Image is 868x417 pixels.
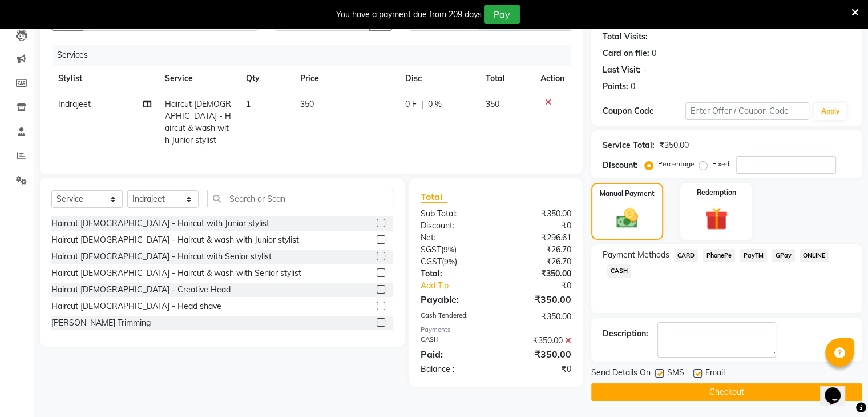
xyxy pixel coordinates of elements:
[51,234,299,246] div: Haircut [DEMOGRAPHIC_DATA] - Haircut & wash with Junior stylist
[51,284,231,296] div: Haircut [DEMOGRAPHIC_DATA] - Creative Head
[814,103,846,120] button: Apply
[603,47,649,59] div: Card on file:
[603,81,628,93] div: Points:
[600,189,655,199] label: Manual Payment
[496,363,580,375] div: ₹0
[674,249,699,262] span: CARD
[772,249,795,262] span: GPay
[421,191,447,203] span: Total
[496,256,580,268] div: ₹26.70
[603,64,641,76] div: Last Visit:
[412,256,496,268] div: ( )
[479,66,534,91] th: Total
[740,249,767,262] span: PayTM
[609,206,645,231] img: _cash.svg
[207,190,393,207] input: Search or Scan
[652,47,656,59] div: 0
[496,220,580,232] div: ₹0
[496,232,580,244] div: ₹296.61
[631,81,635,93] div: 0
[496,311,580,323] div: ₹350.00
[496,347,580,361] div: ₹350.00
[496,292,580,306] div: ₹350.00
[51,267,301,279] div: Haircut [DEMOGRAPHIC_DATA] - Haircut & wash with Senior stylist
[685,102,810,120] input: Enter Offer / Coupon Code
[820,371,857,406] iframe: chat widget
[51,251,272,263] div: Haircut [DEMOGRAPHIC_DATA] - Haircut with Senior stylist
[705,367,725,381] span: Email
[412,280,510,292] a: Add Tip
[658,159,695,169] label: Percentage
[591,383,862,401] button: Checkout
[412,220,496,232] div: Discount:
[659,139,689,151] div: ₹350.00
[703,249,735,262] span: PhonePe
[412,268,496,280] div: Total:
[158,66,239,91] th: Service
[165,99,231,145] span: Haircut [DEMOGRAPHIC_DATA] - Haircut & wash with Junior stylist
[51,317,151,329] div: [PERSON_NAME] Trimming
[603,105,685,117] div: Coupon Code
[486,99,499,109] span: 350
[496,335,580,347] div: ₹350.00
[496,244,580,256] div: ₹26.70
[412,208,496,220] div: Sub Total:
[412,347,496,361] div: Paid:
[405,98,417,110] span: 0 F
[428,98,442,110] span: 0 %
[444,257,455,266] span: 9%
[53,45,580,66] div: Services
[58,99,91,109] span: Indrajeet
[51,300,221,312] div: Haircut [DEMOGRAPHIC_DATA] - Head shave
[421,256,442,267] span: CGST
[443,245,454,254] span: 9%
[421,98,423,110] span: |
[484,5,520,24] button: Pay
[336,9,482,21] div: You have a payment due from 209 days
[607,264,632,278] span: CASH
[667,367,684,381] span: SMS
[496,208,580,220] div: ₹350.00
[603,328,648,340] div: Description:
[51,66,158,91] th: Stylist
[398,66,479,91] th: Disc
[643,64,647,76] div: -
[712,159,729,169] label: Fixed
[412,311,496,323] div: Cash Tendered:
[603,159,638,171] div: Discount:
[412,244,496,256] div: ( )
[412,292,496,306] div: Payable:
[412,335,496,347] div: CASH
[412,232,496,244] div: Net:
[496,268,580,280] div: ₹350.00
[412,363,496,375] div: Balance :
[51,218,269,230] div: Haircut [DEMOGRAPHIC_DATA] - Haircut with Junior stylist
[697,187,736,198] label: Redemption
[534,66,571,91] th: Action
[239,66,293,91] th: Qty
[293,66,399,91] th: Price
[300,99,314,109] span: 350
[603,31,648,43] div: Total Visits:
[421,244,441,255] span: SGST
[603,139,655,151] div: Service Total:
[421,325,571,335] div: Payments
[698,205,735,233] img: _gift.svg
[591,367,651,381] span: Send Details On
[603,249,669,261] span: Payment Methods
[246,99,251,109] span: 1
[510,280,579,292] div: ₹0
[800,249,829,262] span: ONLINE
